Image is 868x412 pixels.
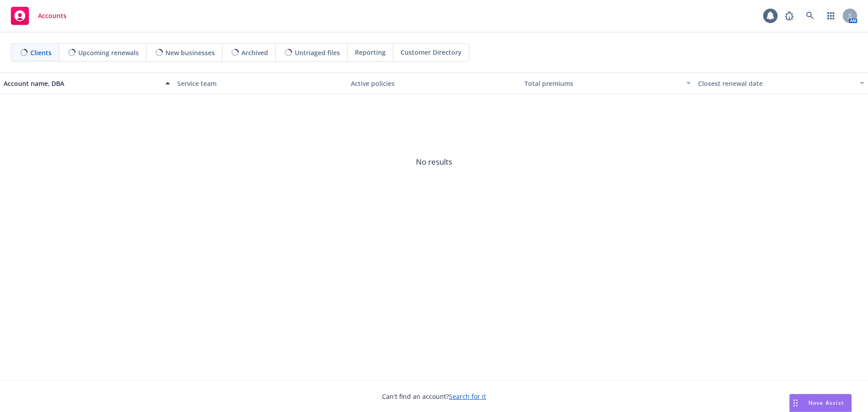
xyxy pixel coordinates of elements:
div: Active policies [351,79,517,88]
a: Accounts [7,3,70,28]
span: Reporting [355,47,386,57]
span: Nova Assist [808,399,844,407]
span: Accounts [38,12,66,19]
button: Service team [174,72,347,94]
div: Account name, DBA [4,79,160,88]
div: Drag to move [790,394,801,412]
span: Archived [241,48,268,57]
span: New businesses [165,48,215,57]
button: Closest renewal date [694,72,868,94]
a: Search for it [449,392,486,401]
div: Closest renewal date [698,79,854,88]
span: Upcoming renewals [78,48,139,57]
button: Total premiums [521,72,694,94]
div: Service team [177,79,344,88]
span: Customer Directory [401,47,462,57]
button: Active policies [347,72,521,94]
span: Untriaged files [295,48,340,57]
div: Total premiums [524,79,681,88]
span: Can't find an account? [382,392,486,401]
span: Clients [30,48,52,57]
a: Report a Bug [780,7,798,25]
a: Switch app [822,7,840,25]
button: Nova Assist [789,394,852,412]
a: Search [801,7,819,25]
